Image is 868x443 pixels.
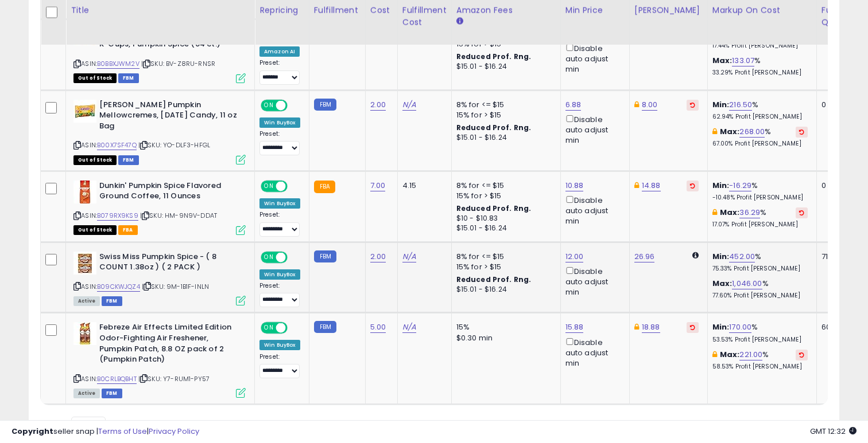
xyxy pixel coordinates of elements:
div: ASIN: [73,100,246,163]
b: Swiss Miss Pumpkin Spice - ( 8 COUNT 1.38oz ) ( 2 PACK ) [99,252,239,276]
p: 75.33% Profit [PERSON_NAME] [712,265,808,273]
img: 41czBSzt1-L._SL40_.jpg [73,100,96,123]
span: OFF [286,100,304,110]
div: $15.01 - $16.24 [456,285,552,295]
span: ON [262,181,276,191]
div: % [712,127,808,148]
b: Reduced Prof. Rng. [456,203,532,213]
div: 60 [821,322,857,332]
div: 15% for > $15 [456,110,552,120]
a: 8.00 [642,99,658,111]
div: Win BuyBox [259,117,300,128]
p: 77.60% Profit [PERSON_NAME] [712,292,808,300]
small: FBM [314,99,336,111]
span: | SKU: BV-Z8RU-RNSR [141,59,215,68]
span: All listings that are currently out of stock and unavailable for purchase on Amazon [73,73,117,83]
a: 5.00 [370,322,386,333]
span: OFF [286,181,304,191]
p: 17.44% Profit [PERSON_NAME] [712,42,808,50]
b: Reduced Prof. Rng. [456,275,532,284]
a: B00X7SF47Q [97,140,137,150]
div: % [712,181,808,202]
a: 216.50 [729,99,752,111]
div: 0 [821,100,857,110]
div: 15% for > $15 [456,262,552,272]
div: Title [71,4,250,16]
div: 4.15 [402,181,443,191]
div: Repricing [259,4,304,16]
div: [PERSON_NAME] [634,4,703,16]
div: Disable auto adjust min [565,42,621,75]
span: FBA [118,225,138,235]
b: Max: [720,207,740,218]
a: 36.29 [739,207,760,218]
div: $15.01 - $16.24 [456,224,552,233]
a: N/A [402,251,416,262]
a: 18.88 [642,322,660,333]
span: All listings that are currently out of stock and unavailable for purchase on Amazon [73,155,117,165]
span: All listings that are currently out of stock and unavailable for purchase on Amazon [73,225,117,235]
b: Reduced Prof. Rng. [456,123,532,132]
div: 8% for <= $15 [456,100,552,110]
div: Win BuyBox [259,340,300,350]
div: $0.30 min [456,333,552,343]
a: B0CRLBQBHT [97,374,137,384]
p: 53.53% Profit [PERSON_NAME] [712,336,808,344]
span: | SKU: 9M-1B1F-INLN [142,282,209,291]
a: 133.07 [732,55,754,66]
a: 2.00 [370,251,386,262]
div: 0 [821,181,857,191]
div: % [712,252,808,273]
div: Preset: [259,130,300,156]
p: 67.00% Profit [PERSON_NAME] [712,140,808,148]
small: FBA [314,181,335,193]
span: FBM [118,155,139,165]
small: Amazon Fees. [456,16,463,26]
p: 58.53% Profit [PERSON_NAME] [712,363,808,371]
small: FBM [314,321,336,333]
div: % [712,279,808,300]
div: 8% for <= $15 [456,181,552,191]
img: 411Y-yl3aHL._SL40_.jpg [73,181,96,203]
a: N/A [402,99,416,111]
a: 2.00 [370,99,386,111]
span: FBM [118,73,139,83]
div: Fulfillment Cost [402,4,447,28]
div: Preset: [259,59,300,85]
div: $15.01 - $16.24 [456,133,552,143]
div: % [712,350,808,371]
b: Max: [712,55,733,66]
div: Win BuyBox [259,269,300,280]
span: FBM [102,389,122,398]
div: % [712,207,808,229]
div: Win BuyBox [259,198,300,209]
div: ASIN: [73,181,246,234]
div: 15% [456,322,552,332]
div: seller snap | | [11,426,199,437]
div: Amazon Fees [456,4,556,16]
b: Max: [712,278,733,289]
span: ON [262,252,276,262]
p: -10.48% Profit [PERSON_NAME] [712,194,808,202]
img: 51BbNaX-IgL._SL40_.jpg [73,252,96,275]
div: 8% for <= $15 [456,252,552,262]
a: 452.00 [729,251,755,262]
a: 12.00 [565,251,584,262]
p: 33.29% Profit [PERSON_NAME] [712,69,808,77]
div: % [712,56,808,77]
b: Febreze Air Effects Limited Edition Odor-Fighting Air Freshener, Pumpkin Patch, 8.8 OZ pack of 2 ... [99,322,239,367]
img: 41mUKhiR13L._SL40_.jpg [73,322,96,345]
div: Fulfillment [314,4,361,16]
a: 15.88 [565,322,584,333]
a: 14.88 [642,180,661,191]
div: Min Price [565,4,625,16]
b: [PERSON_NAME] Pumpkin Mellowcremes, [DATE] Candy, 11 oz Bag [99,100,239,135]
div: 71 [821,252,857,262]
div: Preset: [259,353,300,379]
small: FBM [314,250,336,262]
b: Reduced Prof. Rng. [456,52,532,61]
a: B0BBXJWM2V [97,59,139,69]
div: 15% for > $15 [456,191,552,201]
div: Preset: [259,211,300,237]
b: Min: [712,99,730,110]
